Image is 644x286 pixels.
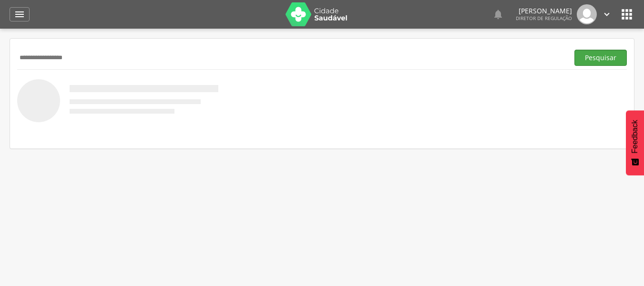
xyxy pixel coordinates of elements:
a:  [602,4,612,24]
i:  [619,7,634,22]
i:  [14,9,25,20]
i:  [602,9,612,20]
a:  [10,7,30,21]
a:  [492,4,504,24]
button: Pesquisar [574,50,627,66]
span: Diretor de regulação [516,15,572,21]
span: Feedback [631,120,639,153]
button: Feedback - Mostrar pesquisa [626,110,644,175]
p: [PERSON_NAME] [516,8,572,14]
i:  [492,9,504,20]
